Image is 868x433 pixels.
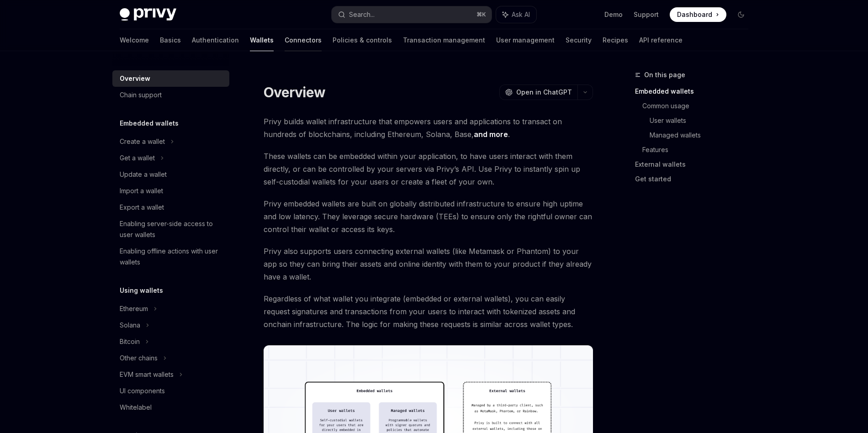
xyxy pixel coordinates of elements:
[644,69,685,80] span: On this page
[677,10,712,19] span: Dashboard
[670,7,726,22] a: Dashboard
[635,157,756,172] a: External wallets
[120,118,179,129] h5: Embedded wallets
[264,150,593,188] span: These wallets can be embedded within your application, to have users interact with them directly,...
[403,29,485,51] a: Transaction management
[112,199,229,216] a: Export a wallet
[112,87,229,103] a: Chain support
[635,172,756,186] a: Get started
[112,183,229,199] a: Import a wallet
[120,285,163,296] h5: Using wallets
[112,70,229,87] a: Overview
[496,6,536,23] button: Ask AI
[642,143,756,157] a: Features
[516,88,572,97] span: Open in ChatGPT
[120,303,148,314] div: Ethereum
[603,29,628,51] a: Recipes
[120,136,165,147] div: Create a wallet
[566,29,592,51] a: Security
[285,29,322,51] a: Connectors
[512,10,530,19] span: Ask AI
[250,29,274,51] a: Wallets
[264,292,593,331] span: Regardless of what wallet you integrate (embedded or external wallets), you can easily request si...
[634,10,659,19] a: Support
[635,84,756,99] a: Embedded wallets
[474,130,508,139] a: and more
[349,9,375,20] div: Search...
[120,202,164,213] div: Export a wallet
[112,243,229,270] a: Enabling offline actions with user wallets
[120,185,163,196] div: Import a wallet
[264,245,593,283] span: Privy also supports users connecting external wallets (like Metamask or Phantom) to your app so t...
[332,6,492,23] button: Search...⌘K
[120,369,174,380] div: EVM smart wallets
[120,353,158,364] div: Other chains
[734,7,748,22] button: Toggle dark mode
[120,73,150,84] div: Overview
[120,320,140,331] div: Solana
[120,169,167,180] div: Update a wallet
[264,84,325,100] h1: Overview
[120,246,224,268] div: Enabling offline actions with user wallets
[120,218,224,240] div: Enabling server-side access to user wallets
[496,29,555,51] a: User management
[160,29,181,51] a: Basics
[476,11,486,18] span: ⌘ K
[192,29,239,51] a: Authentication
[120,8,176,21] img: dark logo
[639,29,683,51] a: API reference
[642,99,756,113] a: Common usage
[264,197,593,236] span: Privy embedded wallets are built on globally distributed infrastructure to ensure high uptime and...
[120,29,149,51] a: Welcome
[264,115,593,141] span: Privy builds wallet infrastructure that empowers users and applications to transact on hundreds o...
[112,166,229,183] a: Update a wallet
[604,10,623,19] a: Demo
[120,385,165,396] div: UI components
[112,383,229,399] a: UI components
[120,90,162,100] div: Chain support
[112,399,229,416] a: Whitelabel
[120,402,152,413] div: Whitelabel
[120,336,140,347] div: Bitcoin
[650,128,756,143] a: Managed wallets
[650,113,756,128] a: User wallets
[499,84,577,100] button: Open in ChatGPT
[112,216,229,243] a: Enabling server-side access to user wallets
[333,29,392,51] a: Policies & controls
[120,153,155,164] div: Get a wallet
